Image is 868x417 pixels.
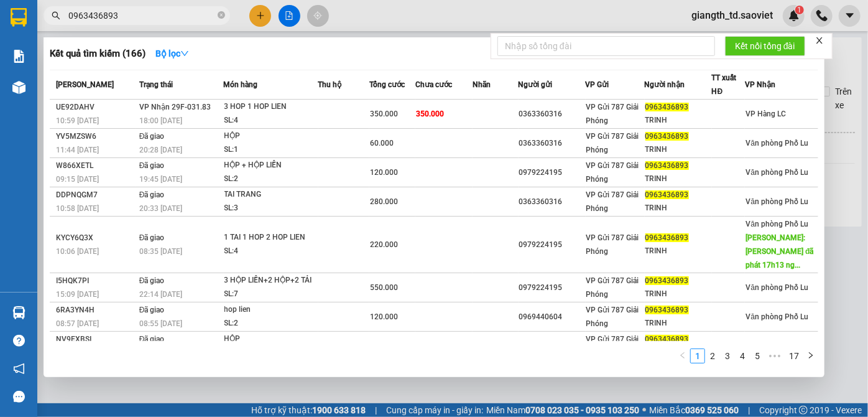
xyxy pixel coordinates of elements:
div: hop lien [224,303,318,317]
span: 0963436893 [645,306,689,314]
span: Trạng thái [139,80,173,89]
span: 0963436893 [645,161,689,170]
span: 350.000 [370,110,398,118]
img: warehouse-icon [12,81,25,94]
span: VP Gửi 787 Giải Phóng [586,233,639,256]
span: 0963436893 [645,276,689,285]
div: SL: 4 [224,114,318,128]
span: Chưa cước [415,80,452,89]
div: I5HQK7PI [56,274,136,288]
li: 4 [735,349,750,363]
span: Đã giao [139,161,165,170]
span: Văn phòng Phố Lu [746,283,808,292]
div: TRINH [645,245,711,258]
div: 0363360316 [519,108,585,121]
div: 3 HỘP LIỀN+2 HỘP+2 TẢI [224,274,318,288]
span: question-circle [13,335,25,347]
span: 10:59 [DATE] [56,116,99,125]
span: 09:15 [DATE] [56,175,99,184]
div: TRINH [645,317,711,330]
input: Nhập số tổng đài [497,36,715,56]
span: Văn phòng Phố Lu [746,168,808,177]
div: 0979224195 [519,166,585,179]
span: VP Gửi 787 Giải Phóng [586,306,639,328]
span: 350.000 [416,110,444,118]
span: 08:35 [DATE] [139,247,182,256]
img: warehouse-icon [12,306,25,319]
span: 550.000 [370,283,398,292]
strong: Bộ lọc [155,49,189,59]
span: 18:00 [DATE] [139,116,182,125]
div: HỘP [224,332,318,346]
span: 20:28 [DATE] [139,146,182,154]
span: 10:06 [DATE] [56,247,99,256]
span: 15:09 [DATE] [56,290,99,299]
span: Văn phòng Phố Lu [746,139,808,148]
span: 0963436893 [645,233,689,242]
span: close-circle [218,11,225,19]
div: 0979224195 [519,281,585,294]
span: 220.000 [370,240,398,249]
a: 5 [750,349,764,363]
div: HỘP + HỘP LIỀN [224,159,318,172]
div: SL: 1 [224,143,318,157]
li: Previous Page [675,349,690,363]
div: 3 HOP 1 HOP LIEN [224,100,318,114]
div: TRINH [645,143,711,156]
span: 11:44 [DATE] [56,146,99,154]
span: down [180,49,189,58]
span: 08:57 [DATE] [56,319,99,328]
div: KYCY6Q3X [56,232,136,245]
a: 2 [706,349,719,363]
li: 5 [750,349,765,363]
span: Văn phòng Phố Lu [746,312,808,321]
span: 22:14 [DATE] [139,290,182,299]
div: 0388406942 [519,340,585,353]
img: solution-icon [12,50,25,63]
span: Người gửi [519,80,553,89]
a: 17 [785,349,803,363]
span: VP Gửi 787 Giải Phóng [586,132,639,154]
span: [PERSON_NAME] [56,80,114,89]
div: NV9EXBSI [56,333,136,346]
div: HỘP [224,129,318,143]
span: VP Nhận [745,80,775,89]
div: TRINH [645,202,711,215]
span: Văn phòng Phố Lu [746,220,808,228]
div: 6RA3YN4H [56,304,136,317]
span: [PERSON_NAME]: [PERSON_NAME] đã phát 17h13 ng... [746,233,813,269]
span: 0963436893 [645,335,689,344]
div: YV5MZSW6 [56,130,136,143]
span: 120.000 [370,312,398,321]
li: Next Page [803,349,818,363]
a: 4 [736,349,749,363]
span: Đã giao [139,335,165,344]
span: Tổng cước [369,80,405,89]
li: 1 [690,349,705,363]
div: TRINH [645,114,711,127]
span: VP Gửi 787 Giải Phóng [586,190,639,213]
span: Đã giao [139,233,165,242]
span: Món hàng [224,80,258,89]
span: VP Gửi 787 Giải Phóng [586,103,639,125]
span: notification [13,363,25,375]
input: Tìm tên, số ĐT hoặc mã đơn [68,9,215,22]
span: Người nhận [645,80,685,89]
span: Đã giao [139,132,165,141]
div: SL: 2 [224,172,318,186]
span: Nhãn [473,80,491,89]
div: SL: 2 [224,317,318,330]
div: TAI TRANG [224,188,318,202]
span: 20:33 [DATE] [139,204,182,213]
span: VP Hàng LC [746,110,786,118]
div: 1 TAI 1 HOP 2 HOP LIEN [224,231,318,245]
span: VP Gửi 787 Giải Phóng [586,276,639,299]
div: 0979224195 [519,238,585,251]
div: SL: 4 [224,245,318,258]
span: close [815,36,824,45]
div: W866XETL [56,159,136,172]
span: VP Nhận 29F-031.83 [139,103,211,111]
span: Đã giao [139,306,165,314]
li: 17 [785,349,803,363]
div: 0969440604 [519,311,585,324]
